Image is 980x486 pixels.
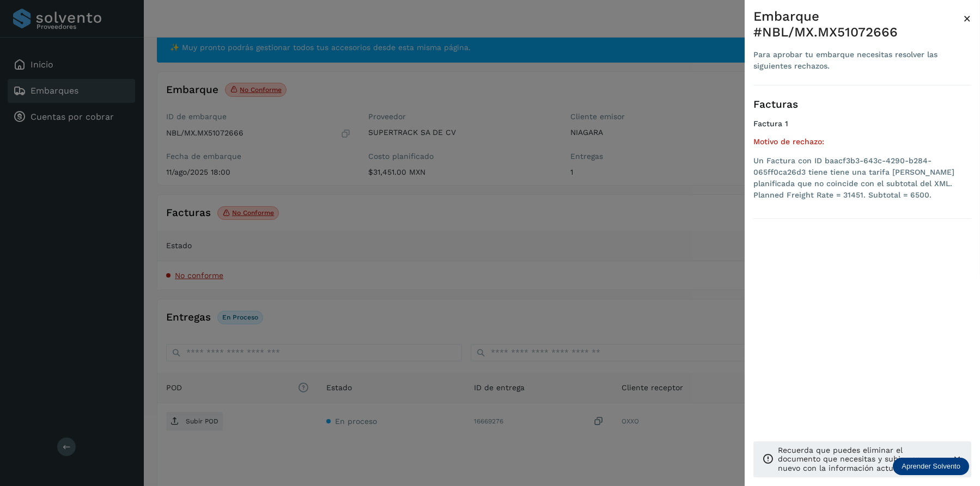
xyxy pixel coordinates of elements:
div: Para aprobar tu embarque necesitas resolver las siguientes rechazos. [753,49,963,72]
p: Aprender Solvento [902,462,960,471]
div: Aprender Solvento [893,458,969,475]
li: Un Factura con ID baacf3b3-643c-4290-b284-065ff0ca26d3 tiene tiene una tarifa [PERSON_NAME] plani... [753,155,971,201]
h4: Factura 1 [753,119,971,128]
h3: Facturas [753,99,971,111]
h5: Motivo de rechazo: [753,137,971,146]
span: × [963,11,971,26]
button: Close [963,9,971,28]
div: Embarque #NBL/MX.MX51072666 [753,9,963,40]
p: Recuerda que puedes eliminar el documento que necesitas y subir uno nuevo con la información actu... [778,446,943,473]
